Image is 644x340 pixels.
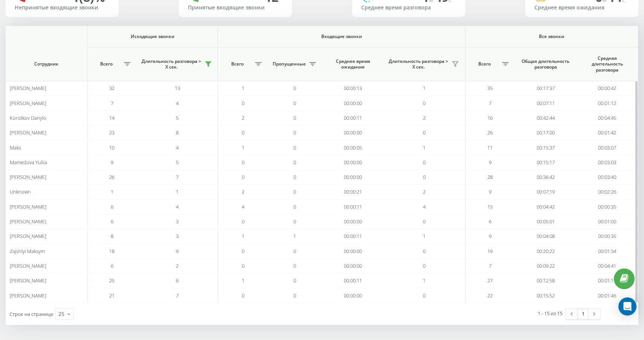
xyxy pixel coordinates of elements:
span: 0 [293,292,296,299]
span: Mamedova Yuliia [10,159,47,166]
span: Пропущенные [272,61,307,67]
span: 1 [242,144,244,151]
td: 00:00:11 [322,273,384,288]
span: 2 [423,114,426,121]
span: Сотрудник [13,61,79,67]
td: 00:01:12 [577,96,638,110]
div: Принятые входящие звонки [188,5,283,11]
span: 21 [109,292,114,299]
td: 00:04:08 [515,229,577,244]
span: Исходящие звонки [97,34,208,40]
td: 00:00:00 [322,125,384,140]
span: 6 [111,218,113,225]
span: 1 [242,277,244,284]
span: 4 [176,100,179,107]
span: [PERSON_NAME] [10,233,46,239]
span: 14 [109,114,114,121]
span: Unknown [10,188,31,195]
td: 00:17:37 [515,81,577,96]
span: 9 [489,159,491,166]
span: [PERSON_NAME] [10,277,46,284]
td: 00:00:42 [577,81,638,96]
span: 5 [176,159,179,166]
div: 25 [58,310,64,318]
span: 0 [293,174,296,180]
span: 1 [242,233,244,239]
span: 3 [176,233,179,239]
span: 0 [242,100,244,107]
td: 00:15:17 [515,155,577,170]
span: 22 [487,292,493,299]
span: 9 [489,233,491,239]
span: 0 [423,129,426,136]
span: [PERSON_NAME] [10,262,46,269]
span: 26 [487,129,493,136]
span: 2 [423,188,426,195]
span: 19 [487,248,493,255]
span: 28 [487,174,493,180]
span: Maks [10,144,21,151]
span: 13 [175,85,180,91]
span: 7 [176,174,179,180]
td: 00:01:34 [577,244,638,258]
span: 0 [293,85,296,91]
td: 00:00:35 [577,200,638,214]
span: 0 [293,218,296,225]
span: 32 [109,85,114,91]
td: 00:07:11 [515,96,577,110]
div: Непринятые входящие звонки [15,5,110,11]
span: 0 [293,100,296,107]
span: 0 [293,277,296,284]
span: 6 [111,262,113,269]
td: 00:00:00 [322,96,384,110]
span: 1 [176,188,179,195]
span: 0 [423,100,426,107]
td: 00:05:01 [515,214,577,229]
span: [PERSON_NAME] [10,203,46,210]
span: 2 [242,114,244,121]
span: 1 [242,85,244,91]
span: 0 [293,188,296,195]
td: 00:17:00 [515,125,577,140]
span: Средняя длительность разговора [583,55,632,73]
td: 00:00:00 [322,288,384,303]
span: 1 [293,233,296,239]
span: 2 [176,262,179,269]
span: 0 [293,114,296,121]
span: 4 [423,203,426,210]
span: 8 [176,129,179,136]
span: 0 [423,174,426,180]
span: 9 [176,248,179,255]
span: 0 [242,292,244,299]
span: 0 [293,159,296,166]
span: 10 [109,144,114,151]
span: [PERSON_NAME] [10,100,46,107]
span: 8 [111,233,113,239]
span: 1 [423,233,426,239]
td: 00:04:41 [577,259,638,273]
span: 4 [242,203,244,210]
span: [PERSON_NAME] [10,85,46,91]
span: Общая длительность разговора [521,58,570,70]
td: 00:20:22 [515,244,577,258]
span: 35 [487,85,493,91]
span: 0 [423,262,426,269]
td: 00:00:21 [322,184,384,199]
div: Среднее время разговора [361,5,456,11]
div: 1 - 15 из 15 [538,310,562,317]
span: 16 [487,114,493,121]
span: 0 [293,248,296,255]
td: 00:01:46 [577,288,638,303]
td: 00:00:00 [322,170,384,184]
span: [PERSON_NAME] [10,292,46,299]
div: Среднее время ожидания [534,5,629,11]
span: 18 [109,248,114,255]
span: 11 [487,144,493,151]
td: 00:00:11 [322,200,384,214]
td: 00:00:00 [322,259,384,273]
td: 00:00:05 [322,140,384,155]
td: 00:04:45 [577,111,638,125]
span: Zajshlyi Maksym [10,248,45,255]
span: 0 [242,218,244,225]
span: 0 [242,129,244,136]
